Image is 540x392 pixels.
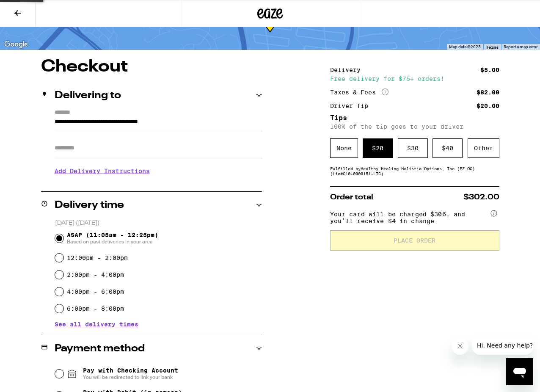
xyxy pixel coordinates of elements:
button: See all delivery times [55,321,138,327]
span: Based on past deliveries in your area [67,238,158,245]
iframe: Close message [452,338,468,355]
p: [DATE] ([DATE]) [55,219,262,227]
div: $ 30 [398,138,428,158]
div: $5.00 [480,67,499,73]
a: Report a map error [504,44,537,49]
label: 12:00pm - 2:00pm [67,254,128,261]
h3: Add Delivery Instructions [55,161,262,181]
span: Your card will be charged $306, and you’ll receive $4 in change [330,208,489,224]
div: $ 40 [433,138,463,158]
h1: Checkout [41,58,262,75]
label: 4:00pm - 6:00pm [67,288,124,295]
div: $20.00 [477,103,499,109]
div: Fulfilled by Healthy Healing Holistic Options, Inc (EZ OC) (Lic# C10-0000151-LIC ) [330,166,499,176]
span: Pay with Checking Account [83,367,178,381]
h2: Delivering to [55,91,121,101]
h2: Payment method [55,344,145,354]
div: Free delivery for $75+ orders! [330,76,499,82]
span: $302.00 [463,193,499,201]
iframe: Message from company [472,336,533,355]
span: ASAP (11:05am - 12:25pm) [67,232,158,245]
button: Place Order [330,230,499,251]
h2: Delivery time [55,200,124,210]
p: We'll contact you at [PHONE_NUMBER] when we arrive [55,181,262,188]
img: Google [2,39,30,50]
span: Map data ©2025 [449,44,481,49]
div: None [330,138,358,158]
h5: Tips [330,115,499,121]
div: $82.00 [477,89,499,95]
div: Driver Tip [330,103,374,109]
div: Other [468,138,499,158]
p: 100% of the tip goes to your driver [330,123,499,130]
iframe: Button to launch messaging window [506,358,533,385]
span: You will be redirected to link your bank [83,374,178,381]
span: Order total [330,193,373,201]
div: Delivery [330,67,366,73]
a: Open this area in Google Maps (opens a new window) [2,39,30,50]
a: Terms [486,44,499,50]
label: 2:00pm - 4:00pm [67,271,124,278]
div: Taxes & Fees [330,88,388,96]
span: Place Order [394,237,435,243]
label: 6:00pm - 8:00pm [67,305,124,312]
div: $ 20 [363,138,393,158]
